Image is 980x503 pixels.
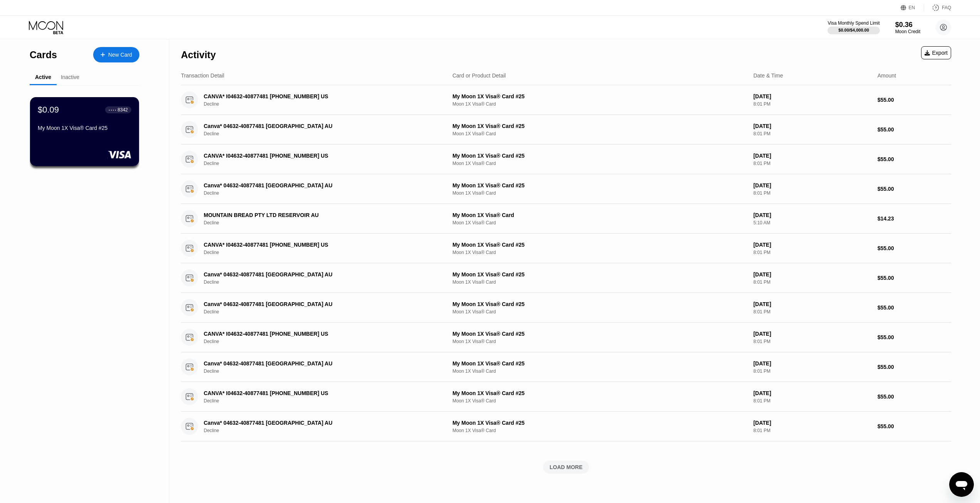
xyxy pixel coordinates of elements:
[38,125,131,131] div: My Moon 1X Visa® Card #25
[753,153,871,159] div: [DATE]
[753,428,871,433] div: 8:01 PM
[181,115,951,145] div: Canva* 04632-40877481 [GEOGRAPHIC_DATA] AUDeclineMy Moon 1X Visa® Card #25Moon 1X Visa® Card[DATE...
[181,234,951,263] div: CANVA* I04632-40877481 [PHONE_NUMBER] USDeclineMy Moon 1X Visa® Card #25Moon 1X Visa® Card[DATE]8...
[452,161,747,166] div: Moon 1X Visa® Card
[452,368,747,374] div: Moon 1X Visa® Card
[204,153,426,159] div: CANVA* I04632-40877481 [PHONE_NUMBER] US
[878,245,951,251] div: $55.00
[452,123,747,129] div: My Moon 1X Visa® Card #25
[204,93,426,99] div: CANVA* I04632-40877481 [PHONE_NUMBER] US
[452,271,747,278] div: My Moon 1X Visa® Card #25
[204,190,442,196] div: Decline
[204,131,442,136] div: Decline
[942,5,951,10] div: FAQ
[61,74,79,80] div: Inactive
[452,360,747,367] div: My Moon 1X Visa® Card #25
[38,105,59,115] div: $0.09
[204,101,442,107] div: Decline
[878,275,951,281] div: $55.00
[878,364,951,370] div: $55.00
[452,398,747,404] div: Moon 1X Visa® Card
[35,74,51,80] div: Active
[204,309,442,315] div: Decline
[753,182,871,188] div: [DATE]
[878,215,951,222] div: $14.23
[109,109,116,111] div: ● ● ● ●
[452,101,747,107] div: Moon 1X Visa® Card
[828,20,879,26] div: Visa Monthly Spend Limit
[117,107,128,113] div: 8342
[753,420,871,426] div: [DATE]
[204,301,426,307] div: Canva* 04632-40877481 [GEOGRAPHIC_DATA] AU
[181,293,951,323] div: Canva* 04632-40877481 [GEOGRAPHIC_DATA] AUDeclineMy Moon 1X Visa® Card #25Moon 1X Visa® Card[DATE...
[753,242,871,248] div: [DATE]
[753,101,871,107] div: 8:01 PM
[549,464,583,471] div: LOAD MORE
[204,398,442,404] div: Decline
[204,271,426,278] div: Canva* 04632-40877481 [GEOGRAPHIC_DATA] AU
[181,72,224,79] div: Transaction Detail
[452,182,747,188] div: My Moon 1X Visa® Card #25
[452,428,747,433] div: Moon 1X Visa® Card
[204,123,426,129] div: Canva* 04632-40877481 [GEOGRAPHIC_DATA] AU
[878,304,951,311] div: $55.00
[30,97,139,166] div: $0.09● ● ● ●8342My Moon 1X Visa® Card #25
[753,368,871,374] div: 8:01 PM
[181,204,951,234] div: MOUNTAIN BREAD PTY LTD RESERVOIR AUDeclineMy Moon 1X Visa® CardMoon 1X Visa® Card[DATE]5:10 AM$14.23
[909,5,915,10] div: EN
[878,72,896,79] div: Amount
[452,279,747,285] div: Moon 1X Visa® Card
[30,49,57,61] div: Cards
[878,186,951,192] div: $55.00
[93,47,139,62] div: New Card
[753,390,871,396] div: [DATE]
[452,242,747,248] div: My Moon 1X Visa® Card #25
[452,190,747,196] div: Moon 1X Visa® Card
[204,339,442,344] div: Decline
[181,412,951,441] div: Canva* 04632-40877481 [GEOGRAPHIC_DATA] AUDeclineMy Moon 1X Visa® Card #25Moon 1X Visa® Card[DATE...
[181,174,951,204] div: Canva* 04632-40877481 [GEOGRAPHIC_DATA] AUDeclineMy Moon 1X Visa® Card #25Moon 1X Visa® Card[DATE...
[895,21,920,29] div: $0.36
[452,220,747,225] div: Moon 1X Visa® Card
[753,271,871,278] div: [DATE]
[878,423,951,429] div: $55.00
[452,93,747,99] div: My Moon 1X Visa® Card #25
[204,279,442,285] div: Decline
[452,390,747,396] div: My Moon 1X Visa® Card #25
[181,461,951,474] div: LOAD MORE
[753,131,871,136] div: 8:01 PM
[452,72,506,79] div: Card or Product Detail
[753,220,871,225] div: 5:10 AM
[753,360,871,367] div: [DATE]
[753,250,871,255] div: 8:01 PM
[895,21,920,34] div: $0.36Moon Credit
[452,250,747,255] div: Moon 1X Visa® Card
[452,212,747,218] div: My Moon 1X Visa® Card
[753,190,871,196] div: 8:01 PM
[181,85,951,115] div: CANVA* I04632-40877481 [PHONE_NUMBER] USDeclineMy Moon 1X Visa® Card #25Moon 1X Visa® Card[DATE]8...
[452,153,747,159] div: My Moon 1X Visa® Card #25
[895,29,920,34] div: Moon Credit
[452,339,747,344] div: Moon 1X Visa® Card
[204,420,426,426] div: Canva* 04632-40877481 [GEOGRAPHIC_DATA] AU
[753,301,871,307] div: [DATE]
[181,352,951,382] div: Canva* 04632-40877481 [GEOGRAPHIC_DATA] AUDeclineMy Moon 1X Visa® Card #25Moon 1X Visa® Card[DATE...
[878,394,951,400] div: $55.00
[204,428,442,433] div: Decline
[753,339,871,344] div: 8:01 PM
[753,212,871,218] div: [DATE]
[452,301,747,307] div: My Moon 1X Visa® Card #25
[181,263,951,293] div: Canva* 04632-40877481 [GEOGRAPHIC_DATA] AUDeclineMy Moon 1X Visa® Card #25Moon 1X Visa® Card[DATE...
[204,161,442,166] div: Decline
[753,331,871,337] div: [DATE]
[108,52,132,58] div: New Card
[753,123,871,129] div: [DATE]
[181,49,216,61] div: Activity
[181,323,951,352] div: CANVA* I04632-40877481 [PHONE_NUMBER] USDeclineMy Moon 1X Visa® Card #25Moon 1X Visa® Card[DATE]8...
[838,28,869,32] div: $0.00 / $4,000.00
[828,20,879,34] div: Visa Monthly Spend Limit$0.00/$4,000.00
[204,212,426,218] div: MOUNTAIN BREAD PTY LTD RESERVOIR AU
[753,398,871,404] div: 8:01 PM
[753,93,871,99] div: [DATE]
